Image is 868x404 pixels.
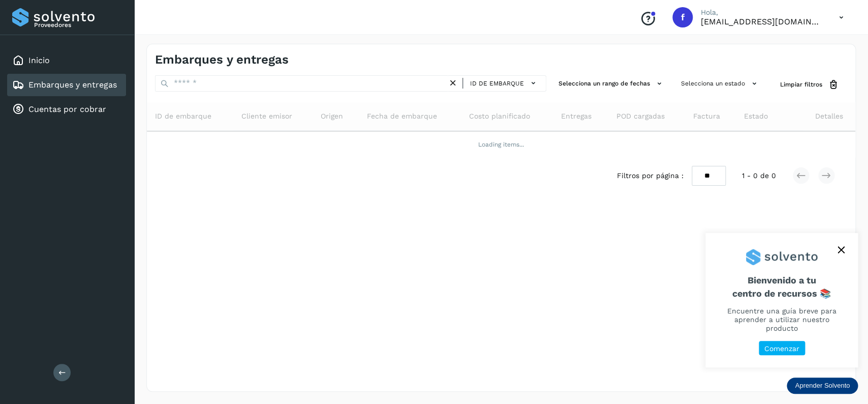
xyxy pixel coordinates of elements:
a: Cuentas por cobrar [28,104,106,114]
div: Embarques y entregas [7,74,126,96]
p: Comenzar [764,344,799,353]
div: Aprender Solvento [705,233,858,367]
button: Comenzar [759,341,805,356]
a: Inicio [28,55,50,65]
span: POD cargadas [616,111,665,122]
span: Cliente emisor [241,111,292,122]
span: Entregas [561,111,591,122]
div: Cuentas por cobrar [7,98,126,121]
button: Selecciona un estado [677,75,764,92]
div: Inicio [7,49,126,72]
span: 1 - 0 de 0 [742,170,776,181]
p: Proveedores [34,21,122,28]
h4: Embarques y entregas [155,52,289,67]
span: Filtros por página : [617,170,684,181]
span: Limpiar filtros [780,80,822,89]
span: Bienvenido a tu [718,275,846,299]
button: close, [833,242,849,257]
span: Origen [321,111,343,122]
span: Fecha de embarque [366,111,437,122]
a: Embarques y entregas [28,80,117,90]
span: ID de embarque [155,111,211,122]
span: Detalles [815,111,843,122]
p: facturacion@expresssanjavier.com [701,17,823,26]
td: Loading items... [147,131,855,158]
button: Limpiar filtros [772,75,847,94]
span: Factura [693,111,720,122]
span: ID de embarque [470,79,524,88]
button: ID de embarque [467,76,542,91]
div: Aprender Solvento [787,378,858,394]
button: Selecciona un rango de fechas [554,75,669,92]
p: Hola, [701,8,823,17]
span: Costo planificado [469,111,530,122]
p: Encuentre una guía breve para aprender a utilizar nuestro producto [718,307,846,332]
p: Aprender Solvento [795,382,850,390]
span: Estado [744,111,768,122]
p: centro de recursos 📚 [718,288,846,299]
